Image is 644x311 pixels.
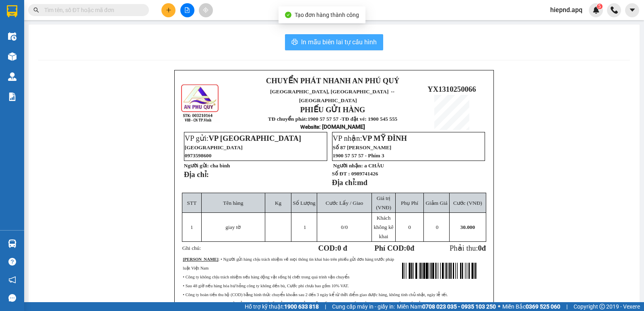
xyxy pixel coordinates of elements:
span: Số 87 [PERSON_NAME] [333,144,392,150]
span: 1900 57 57 57 - Phím 3 [333,152,384,159]
span: Cước Lấy / Giao [326,200,363,206]
img: warehouse-icon [8,32,17,41]
span: VP MỸ ĐÌNH [362,134,407,142]
span: question-circle [8,258,16,266]
button: printerIn mẫu biên lai tự cấu hình [285,34,383,50]
button: caret-down [625,3,639,17]
span: plus [166,7,171,13]
span: Phụ Phí [401,200,418,206]
span: STT [187,200,197,206]
strong: Phí COD: đ [374,244,414,252]
span: /0 [341,224,348,230]
span: YX1310250066 [427,85,476,93]
span: 0973598600 [185,152,212,159]
img: warehouse-icon [8,72,17,81]
span: • Công ty không chịu trách nhiệm nếu hàng động vật sống bị chết trong quá trình vận chuyển [183,275,349,279]
span: Miền Nam [397,302,496,311]
span: 0 [478,244,481,252]
span: md [357,178,367,187]
span: message [8,294,16,302]
span: Hỗ trợ kỹ thuật: [245,302,319,311]
img: logo [180,83,220,123]
span: 1 [303,224,306,230]
span: Miền Bắc [502,302,560,311]
span: notification [8,276,16,284]
span: Tên hàng [223,200,243,206]
span: 0 [408,224,411,230]
strong: Người gửi: [184,163,209,169]
img: warehouse-icon [8,52,17,61]
input: Tìm tên, số ĐT hoặc mã đơn [44,6,139,14]
strong: : [DOMAIN_NAME] [300,124,365,130]
strong: Địa chỉ: [184,170,209,179]
strong: 0369 525 060 [526,303,560,310]
span: cha bình [210,163,230,169]
span: : • Người gửi hàng chịu trách nhiệm về mọi thông tin khai báo trên phiếu gửi đơn hàng trước pháp ... [183,257,394,270]
strong: Người nhận: [333,163,363,169]
span: a CHÂU [364,163,384,169]
strong: 1900 57 57 57 - [308,116,341,122]
span: caret-down [629,6,636,14]
span: hiepnd.apq [544,5,589,15]
span: Giá trị (VNĐ) [376,195,391,210]
span: Website [300,124,319,130]
span: VP gửi: [185,134,301,142]
img: solution-icon [8,93,17,101]
span: Số Lượng [293,200,316,206]
button: file-add [180,3,194,17]
span: 30.000 [460,224,475,230]
strong: [PERSON_NAME] [183,257,218,262]
span: 0989741426 [351,171,378,177]
img: logo-vxr [7,5,17,17]
span: • Sau 48 giờ nếu hàng hóa hư hỏng công ty không đền bù, Cước phí chưa bao gồm 10% VAT. [183,284,349,288]
span: giay tờ [225,224,241,230]
span: [GEOGRAPHIC_DATA], [GEOGRAPHIC_DATA] ↔ [GEOGRAPHIC_DATA] [270,89,395,103]
span: Cung cấp máy in - giấy in: [332,302,395,311]
button: plus [161,3,175,17]
span: search [33,7,39,13]
span: | [566,302,568,311]
img: phone-icon [611,6,618,14]
span: Khách không kê khai [374,215,393,239]
span: copyright [599,304,605,309]
span: ⚪️ [498,305,500,308]
strong: Địa chỉ: [332,178,357,187]
button: aim [199,3,213,17]
span: Ghi chú: [182,245,201,251]
strong: CHUYỂN PHÁT NHANH AN PHÚ QUÝ [266,76,399,85]
span: [GEOGRAPHIC_DATA] [185,144,243,150]
span: VP [GEOGRAPHIC_DATA] [208,134,301,142]
span: 0 [436,224,439,230]
span: Giảm Giá [425,200,447,206]
img: warehouse-icon [8,239,17,248]
span: 0 [341,224,344,230]
sup: 5 [597,4,603,9]
span: printer [291,39,298,46]
span: Cước (VNĐ) [453,200,482,206]
span: Phải thu: [450,244,486,252]
span: aim [203,7,208,13]
span: 1 [190,224,193,230]
span: • Hàng hóa không được người gửi kê khai giá trị đầy đủ mà bị hư hỏng hoặc thất lạc, công ty bồi t... [183,301,423,306]
span: 0 đ [337,244,347,252]
span: check-circle [285,12,291,18]
span: VP nhận: [333,134,407,142]
span: đ [482,244,486,252]
strong: 0708 023 035 - 0935 103 250 [422,303,496,310]
strong: TĐ chuyển phát: [268,116,308,122]
span: file-add [184,7,190,13]
strong: PHIẾU GỬI HÀNG [300,105,365,114]
strong: TĐ đặt vé: 1900 545 555 [342,116,398,122]
span: Kg [275,200,281,206]
span: 0 [407,244,410,252]
img: icon-new-feature [592,6,600,14]
strong: 1900 633 818 [284,303,319,310]
span: • Công ty hoàn tiền thu hộ (COD) bằng hình thức chuyển khoản sau 2 đến 3 ngày kể từ thời điểm gia... [183,292,448,297]
span: 5 [598,4,601,9]
strong: COD: [318,244,347,252]
span: | [325,302,326,311]
span: In mẫu biên lai tự cấu hình [301,37,377,47]
span: Tạo đơn hàng thành công [295,12,359,18]
strong: Số ĐT : [332,171,350,177]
